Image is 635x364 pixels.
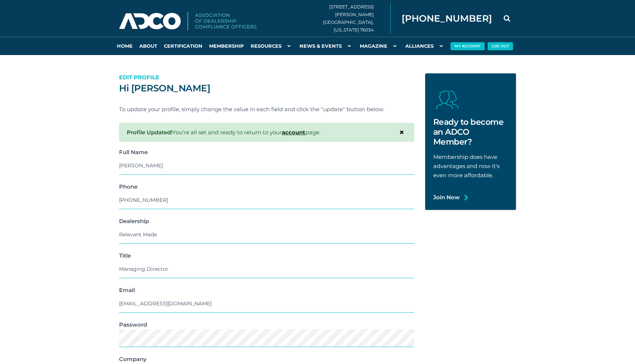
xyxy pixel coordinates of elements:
span: × [399,127,404,138]
span: [PHONE_NUMBER] [402,14,492,23]
p: Edit Profile [119,73,414,82]
button: Log Out [488,42,513,50]
img: Association of Dealership Compliance Officers logo [119,12,256,30]
a: account [282,129,305,136]
a: Magazine [356,37,402,55]
a: Resources [247,37,296,55]
button: Close [397,128,406,137]
a: News & Events [296,37,356,55]
strong: Password [119,321,147,328]
strong: Title [119,252,131,259]
strong: Email [119,287,135,294]
a: Alliances [402,37,448,55]
strong: Dealership [119,218,149,225]
h2: Ready to become an ADCO Member? [433,117,508,147]
button: My Account [451,42,485,50]
strong: Company [119,356,147,363]
p: To update your profile, simply change the value in each field and click the "update" button below. [119,105,414,114]
a: Membership [206,37,247,55]
a: Certification [161,37,206,55]
a: Join Now [433,193,460,202]
p: Membership does have advantages and now it's even more affordable. [433,152,508,180]
div: You're all set and ready to return to your page. [119,123,414,142]
strong: Profile Updated! [127,129,172,136]
a: About [136,37,161,55]
div: [STREET_ADDRESS][PERSON_NAME] [GEOGRAPHIC_DATA], [US_STATE] 76034 [323,3,391,34]
h2: Hi [PERSON_NAME] [119,83,414,94]
strong: Phone [119,183,137,190]
a: Home [114,37,136,55]
strong: Full Name [119,149,148,156]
